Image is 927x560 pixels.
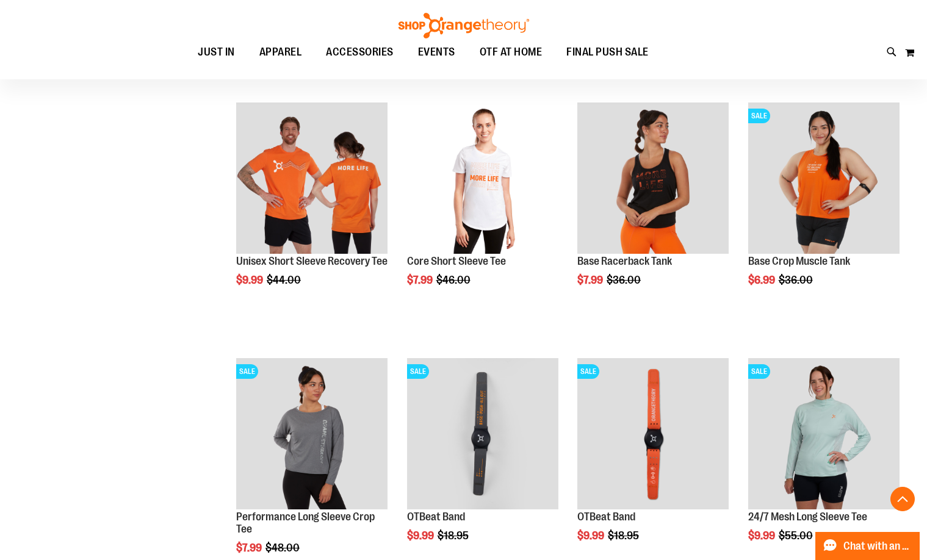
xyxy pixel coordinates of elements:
[198,38,235,66] span: JUST IN
[397,13,531,38] img: Shop Orangetheory
[480,38,543,66] span: OTF AT HOME
[566,38,649,66] span: FINAL PUSH SALE
[236,102,388,254] img: Product image for Unisex Short Sleeve Recovery Tee
[748,109,770,123] span: SALE
[571,96,735,317] div: product
[577,364,599,379] span: SALE
[748,102,900,256] a: Product image for Base Crop Muscle TankSALE
[314,38,406,66] a: ACCESSORIES
[467,38,555,66] a: OTF AT HOME
[236,102,388,256] a: Product image for Unisex Short Sleeve Recovery Tee
[815,532,920,560] button: Chat with an Expert
[779,529,815,542] span: $55.00
[236,511,375,535] a: Performance Long Sleeve Crop Tee
[438,529,471,542] span: $18.95
[407,364,429,379] span: SALE
[577,102,729,256] a: Product image for Base Racerback Tank
[577,274,605,286] span: $7.99
[236,542,264,554] span: $7.99
[577,102,729,254] img: Product image for Base Racerback Tank
[407,255,506,267] a: Core Short Sleeve Tee
[608,529,641,542] span: $18.95
[407,102,558,256] a: Product image for Core Short Sleeve Tee
[748,529,777,542] span: $9.99
[407,529,436,542] span: $9.99
[748,364,770,379] span: SALE
[748,255,850,267] a: Base Crop Muscle Tank
[436,274,472,286] span: $46.00
[748,274,777,286] span: $6.99
[607,274,643,286] span: $36.00
[748,102,900,254] img: Product image for Base Crop Muscle Tank
[843,540,912,552] span: Chat with an Expert
[230,96,394,317] div: product
[267,274,303,286] span: $44.00
[554,38,661,66] a: FINAL PUSH SALE
[236,255,388,267] a: Unisex Short Sleeve Recovery Tee
[577,358,729,509] img: OTBeat Band
[418,38,455,66] span: EVENTS
[236,358,388,511] a: Product image for Performance Long Sleeve Crop TeeSALE
[407,102,558,254] img: Product image for Core Short Sleeve Tee
[577,511,635,523] a: OTBeat Band
[577,529,606,542] span: $9.99
[748,358,900,511] a: 24/7 Mesh Long Sleeve TeeSALE
[748,511,867,523] a: 24/7 Mesh Long Sleeve Tee
[401,96,564,317] div: product
[407,358,558,509] img: OTBeat Band
[748,358,900,509] img: 24/7 Mesh Long Sleeve Tee
[326,38,394,66] span: ACCESSORIES
[742,96,906,317] div: product
[407,274,435,286] span: $7.99
[890,487,915,511] button: Back To Top
[265,542,301,554] span: $48.00
[236,364,258,379] span: SALE
[236,274,265,286] span: $9.99
[577,255,672,267] a: Base Racerback Tank
[236,358,388,509] img: Product image for Performance Long Sleeve Crop Tee
[407,358,558,511] a: OTBeat BandSALE
[577,358,729,511] a: OTBeat BandSALE
[186,38,247,66] a: JUST IN
[406,38,467,66] a: EVENTS
[407,511,465,523] a: OTBeat Band
[259,38,302,66] span: APPAREL
[247,38,314,66] a: APPAREL
[779,274,815,286] span: $36.00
